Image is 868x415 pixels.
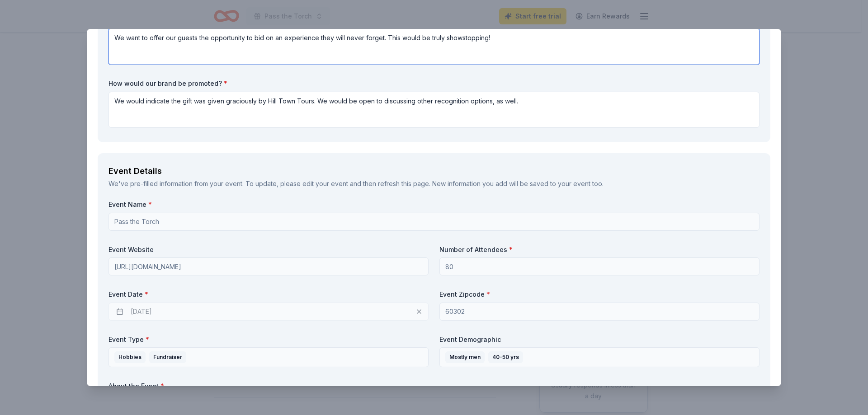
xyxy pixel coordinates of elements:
div: 40-50 yrs [488,351,523,363]
label: Event Website [108,245,429,254]
label: Event Type [108,335,429,344]
div: Hobbies [114,351,146,363]
label: Event Name [108,200,759,209]
label: About the Event [108,382,759,391]
label: Event Demographic [439,335,759,344]
button: HobbiesFundraiser [108,347,429,367]
div: Fundraiser [149,351,186,363]
div: Event Details [108,164,759,178]
textarea: We would indicate the gift was given graciously by Hill Town Tours. We would be open to discussin... [108,92,759,128]
button: Mostly men40-50 yrs [439,347,759,367]
label: Event Date [108,290,429,299]
label: Number of Attendees [439,245,759,254]
textarea: We want to offer our guests the opportunity to bid on an experience they will never forget. This ... [108,28,759,65]
div: We've pre-filled information from your event. To update, please edit your event and then refresh ... [108,178,759,189]
div: Mostly men [445,351,485,363]
label: How would our brand be promoted? [108,79,759,88]
label: Event Zipcode [439,290,759,299]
